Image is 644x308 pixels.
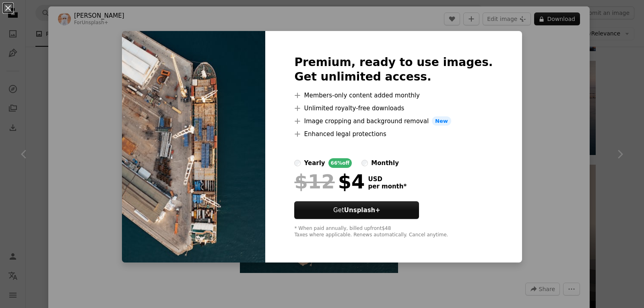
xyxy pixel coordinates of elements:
span: New [432,116,451,126]
span: USD [368,176,407,183]
div: monthly [371,158,399,168]
div: * When paid annually, billed upfront $48 Taxes where applicable. Renews automatically. Cancel any... [294,225,493,238]
img: premium_photo-1677535536120-bb73a938956a [122,31,265,263]
li: Image cropping and background removal [294,116,493,126]
input: yearly66%off [294,160,301,166]
div: yearly [304,158,325,168]
input: monthly [361,160,368,166]
h2: Premium, ready to use images. Get unlimited access. [294,55,493,84]
li: Members-only content added monthly [294,91,493,100]
div: 66% off [328,158,352,168]
div: $4 [294,171,365,192]
li: Enhanced legal protections [294,129,493,139]
span: $12 [294,171,334,192]
li: Unlimited royalty-free downloads [294,103,493,113]
span: per month * [368,183,407,190]
strong: Unsplash+ [344,207,380,214]
button: GetUnsplash+ [294,201,419,219]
